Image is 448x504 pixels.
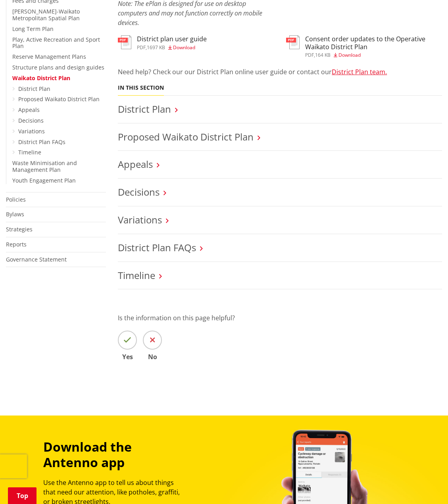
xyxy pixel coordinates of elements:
a: Strategies [6,225,33,233]
a: Play, Active Recreation and Sport Plan [12,36,100,50]
a: Variations [118,213,162,226]
a: Timeline [18,148,41,156]
p: Need help? Check our our District Plan online user guide or contact our [118,67,442,77]
a: Appeals [18,106,40,113]
a: District Plan [18,85,50,92]
h3: Consent order updates to the Operative Waikato District Plan [305,35,442,50]
a: Reports [6,240,27,248]
a: Policies [6,196,26,203]
a: Youth Engagement Plan [12,177,76,184]
span: 1697 KB [147,44,165,51]
img: document-pdf.svg [118,35,131,49]
a: District plan user guide pdf,1697 KB Download [118,35,207,50]
h3: District plan user guide [137,35,207,43]
a: Long Term Plan [12,25,54,33]
a: Decisions [18,117,44,124]
a: Proposed Waikato District Plan [18,95,100,103]
p: Is the information on this page helpful? [118,313,442,323]
span: Download [338,52,361,58]
a: District Plan FAQs [18,138,65,146]
a: Waste Minimisation and Management Plan [12,159,77,173]
a: Consent order updates to the Operative Waikato District Plan pdf,164 KB Download [286,35,442,57]
a: Timeline [118,269,155,282]
a: Appeals [118,158,153,171]
a: Proposed Waikato District Plan [118,130,254,143]
div: , [305,53,442,58]
a: District Plan [118,102,171,115]
span: pdf [137,44,146,51]
a: Waikato District Plan [12,74,70,82]
a: Bylaws [6,210,24,218]
h5: In this section [118,85,164,91]
span: pdf [305,52,314,58]
a: District Plan FAQs [118,241,196,254]
a: Decisions [118,185,160,198]
a: Governance Statement [6,256,67,263]
h3: Download the Antenno app [43,439,181,470]
span: Yes [118,354,137,360]
a: Structure plans and design guides [12,63,104,71]
a: Top [8,487,37,504]
a: [PERSON_NAME]-Waikato Metropolitan Spatial Plan [12,8,80,22]
span: Download [173,44,195,51]
span: 164 KB [315,52,331,58]
iframe: Messenger Launcher [411,471,440,499]
a: District Plan team. [332,67,387,76]
a: Reserve Management Plans [12,53,86,60]
span: No [143,354,162,360]
div: , [137,45,207,50]
img: document-pdf.svg [286,35,300,49]
a: Variations [18,127,45,135]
